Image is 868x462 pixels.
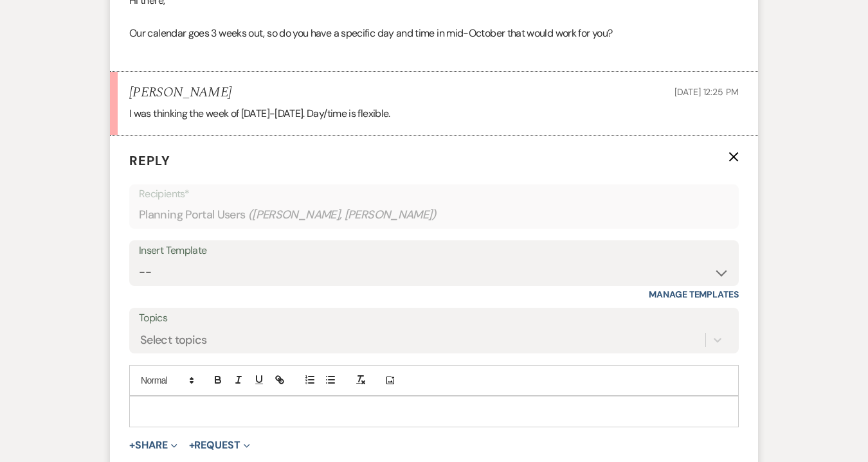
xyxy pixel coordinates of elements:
div: Insert Template [139,242,729,260]
div: Planning Portal Users [139,202,729,227]
label: Topics [139,309,729,328]
span: [DATE] 12:25 PM [674,86,739,98]
button: Request [189,440,250,450]
span: Reply [129,152,170,169]
span: ( [PERSON_NAME], [PERSON_NAME] ) [248,206,437,224]
p: I was thinking the week of [DATE]-[DATE]. Day/time is flexible. [129,105,739,122]
h5: [PERSON_NAME] [129,85,231,101]
p: Recipients* [139,186,729,202]
div: Select topics [140,332,207,349]
a: Manage Templates [649,289,739,300]
span: + [189,440,195,450]
p: Our calendar goes 3 weeks out, so do you have a specific day and time in mid-October that would w... [129,25,739,42]
span: + [129,440,135,450]
button: Share [129,440,177,450]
